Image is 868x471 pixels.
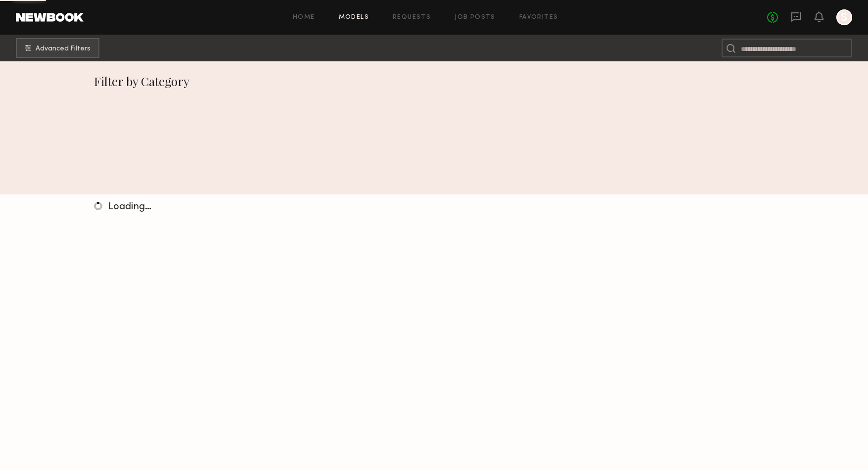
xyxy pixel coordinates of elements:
a: S [836,9,852,25]
span: Advanced Filters [36,46,91,52]
button: Advanced Filters [16,38,99,58]
a: Models [339,14,369,21]
a: Home [293,14,315,21]
div: Filter by Category [94,73,774,89]
span: Loading… [108,202,151,212]
a: Favorites [519,14,558,21]
a: Job Posts [455,14,496,21]
a: Requests [393,14,431,21]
